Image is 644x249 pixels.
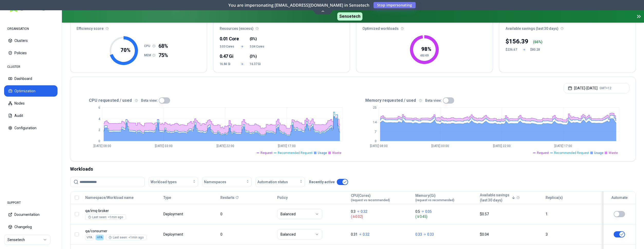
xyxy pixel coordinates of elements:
p: 0.33 [415,232,422,237]
button: Changelog [4,221,58,233]
tspan: [DATE] 03:00 [155,144,173,148]
span: Waste [609,151,618,155]
div: Deployment [163,232,184,237]
div: $0.04 [480,232,541,237]
p: 0.33 [427,232,434,237]
button: Namespaces [202,177,251,187]
button: CPU(Cores)(request vs recommended) [351,192,390,203]
span: 3.04 Cores [250,44,265,49]
tspan: [DATE] 17:00 [278,144,296,148]
span: Request [537,151,549,155]
span: Usage [318,151,327,155]
h1: MEM [144,53,152,57]
p: 0.32 [361,209,367,214]
tspan: [DATE] 08:00 [94,144,111,148]
div: CLUSTER [4,62,58,72]
span: Usage [594,151,603,155]
div: Memory requested / used [353,97,629,104]
p: 0.31 [351,232,358,237]
div: SUPPORT [4,198,58,208]
button: Replica(s) [546,192,563,203]
p: 0.5 [415,209,420,214]
div: 0 [220,211,273,217]
div: $80.28 [530,48,543,52]
tspan: 14 [373,121,377,124]
span: Automation status [257,179,288,185]
div: 0 [220,232,273,237]
tspan: [DATE] 08:00 [370,144,388,148]
button: Available savings(last 30 days) [480,192,516,203]
div: 0.01 Core [220,35,235,42]
div: Last seen: <1min ago [88,215,123,219]
p: imq-broker [85,208,159,213]
p: 0.32 [363,232,369,237]
div: 0.47 Gi [220,53,235,60]
div: Automate [606,195,633,200]
span: 3% [251,54,255,59]
div: $0.57 [480,211,541,217]
tspan: 0 [98,139,100,143]
button: Nodes [4,98,58,109]
button: Dashboard [4,73,58,84]
tspan: [DATE] 03:00 [431,144,449,148]
div: Memory(Gi) [415,193,454,202]
span: ( 0.45 ) [415,214,475,219]
div: ( %) [533,39,543,44]
div: CPU(Cores) [351,193,390,202]
span: 3.03 Cores [220,44,235,49]
div: Policy [277,195,346,200]
button: Type [163,192,171,203]
button: [DATE]-[DATE]GMT+12 [564,83,629,93]
div: Optimized workloads [356,20,493,34]
tspan: 2 [98,128,100,132]
button: Policies [4,47,58,59]
div: 3 [546,232,598,237]
tspan: 6 [98,106,100,109]
span: Recommended Request [278,151,313,155]
tspan: [DATE] 22:00 [217,144,234,148]
tspan: 7 [375,130,377,134]
tspan: [DATE] 17:00 [554,144,572,148]
div: ORGANISATION [4,24,58,34]
p: consumer [85,228,159,234]
p: 0.05 [425,209,432,214]
div: 1 [546,211,598,217]
button: Clusters [4,35,58,46]
span: Recommended Request [554,151,589,155]
span: Sensetech [337,12,362,21]
button: Memory(Gi)(request vs recommended) [415,192,454,203]
tspan: 98 % [421,46,431,52]
div: CPU requested / used [77,97,353,104]
tspan: 70 % [120,47,130,53]
tspan: [DATE] 22:00 [493,144,511,148]
button: HPA is enabled on CPU, only the other resource will be optimised. [614,231,625,237]
button: Audit [4,110,58,121]
span: ( ) [250,54,257,59]
span: 16.84 Gi [220,62,235,66]
button: Documentation [4,209,58,220]
p: Beta view: [425,98,442,103]
span: Waste [332,151,341,155]
p: 0.3 [351,209,356,214]
button: Workload types [149,177,198,187]
div: HPA is enabled on CPU, only memory will be optimised. [96,235,104,240]
span: 68% [158,42,168,50]
span: (request vs recommended) [351,198,390,202]
p: Beta view: [141,98,158,103]
h1: CPU [144,44,152,48]
span: GMT+12 [600,86,611,90]
span: ( ) [250,36,257,41]
tspan: 48/49 [420,54,429,57]
span: Request [260,151,273,155]
tspan: 4 [98,117,100,121]
p: 156.39 [509,37,528,45]
span: 75% [158,52,168,59]
button: Namespace/Workload name [85,192,134,203]
div: Deployment [163,211,184,217]
span: 0% [251,36,255,41]
p: Restarts [220,195,235,200]
tspan: 0 [375,139,377,143]
span: ( 0.02 ) [351,214,411,219]
div: Efficiency score [70,20,207,34]
button: Optimization [4,85,58,97]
